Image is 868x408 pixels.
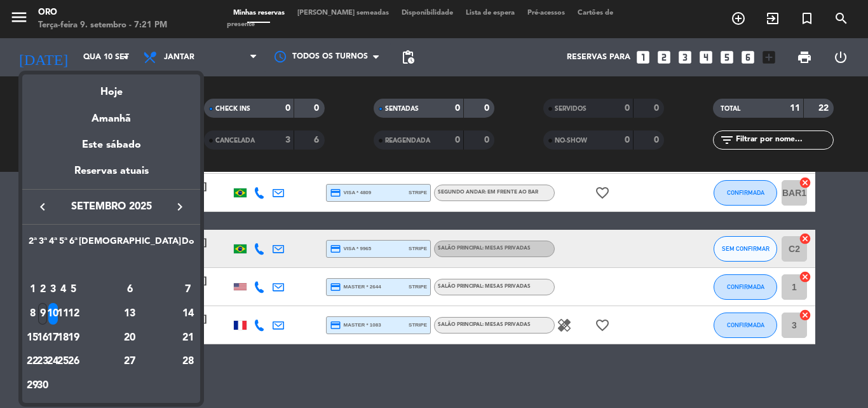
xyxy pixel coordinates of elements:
[28,375,37,397] div: 29
[35,199,50,215] i: keyboard_arrow_left
[58,302,68,326] td: 11 de setembro de 2025
[79,234,181,254] th: Sábado
[84,327,176,349] div: 20
[38,351,48,372] div: 23
[182,279,194,300] div: 7
[181,326,195,350] td: 21 de setembro de 2025
[69,351,78,372] div: 26
[48,327,58,349] div: 17
[48,278,58,302] td: 3 de setembro de 2025
[79,350,181,374] td: 27 de setembro de 2025
[22,127,200,163] div: Este sábado
[69,326,79,350] td: 19 de setembro de 2025
[28,279,37,300] div: 1
[79,326,181,350] td: 20 de setembro de 2025
[38,327,48,349] div: 16
[181,350,195,374] td: 28 de setembro de 2025
[79,278,181,302] td: 6 de setembro de 2025
[28,303,37,325] div: 8
[58,327,68,349] div: 18
[38,303,48,325] div: 9
[58,350,68,374] td: 25 de setembro de 2025
[38,279,48,300] div: 2
[22,101,200,127] div: Amanhã
[27,234,37,254] th: Segunda-feira
[84,279,176,300] div: 6
[38,375,48,397] div: 30
[28,327,37,349] div: 15
[48,350,58,374] td: 24 de setembro de 2025
[48,279,58,300] div: 3
[48,351,58,372] div: 24
[37,374,48,398] td: 30 de setembro de 2025
[27,302,37,326] td: 8 de setembro de 2025
[37,278,48,302] td: 2 de setembro de 2025
[37,302,48,326] td: 9 de setembro de 2025
[54,199,168,215] span: setembro 2025
[37,350,48,374] td: 23 de setembro de 2025
[27,254,195,278] td: SET
[69,278,79,302] td: 5 de setembro de 2025
[69,279,78,300] div: 5
[48,326,58,350] td: 17 de setembro de 2025
[84,303,176,325] div: 13
[69,302,79,326] td: 12 de setembro de 2025
[27,326,37,350] td: 15 de setembro de 2025
[22,163,200,189] div: Reservas atuais
[31,199,54,215] button: keyboard_arrow_left
[27,278,37,302] td: 1 de setembro de 2025
[27,374,37,398] td: 29 de setembro de 2025
[182,351,194,372] div: 28
[181,278,195,302] td: 7 de setembro de 2025
[58,279,68,300] div: 4
[22,74,200,101] div: Hoje
[58,234,68,254] th: Quinta-feira
[182,327,194,349] div: 21
[84,351,176,372] div: 27
[181,302,195,326] td: 14 de setembro de 2025
[168,199,191,215] button: keyboard_arrow_right
[28,351,37,372] div: 22
[181,234,195,254] th: Domingo
[27,350,37,374] td: 22 de setembro de 2025
[69,327,78,349] div: 19
[37,326,48,350] td: 16 de setembro de 2025
[48,303,58,325] div: 10
[48,234,58,254] th: Quarta-feira
[69,303,78,325] div: 12
[48,302,58,326] td: 10 de setembro de 2025
[58,351,68,372] div: 25
[58,326,68,350] td: 18 de setembro de 2025
[182,303,194,325] div: 14
[58,303,68,325] div: 11
[69,234,79,254] th: Sexta-feira
[37,234,48,254] th: Terça-feira
[172,199,187,215] i: keyboard_arrow_right
[79,302,181,326] td: 13 de setembro de 2025
[58,278,68,302] td: 4 de setembro de 2025
[69,350,79,374] td: 26 de setembro de 2025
